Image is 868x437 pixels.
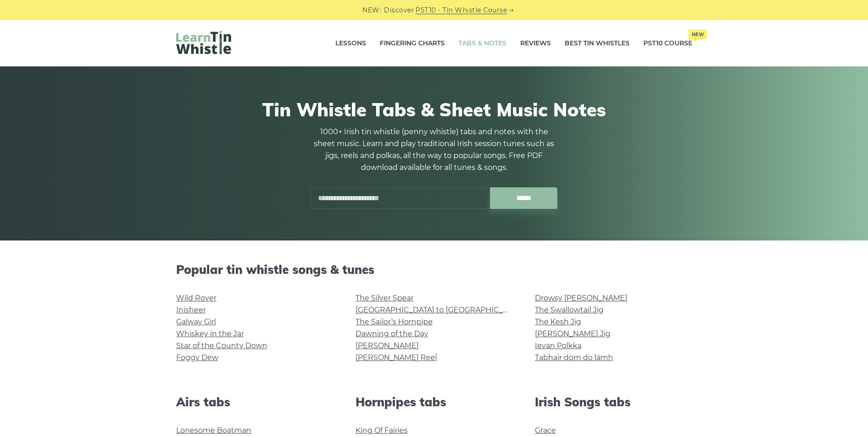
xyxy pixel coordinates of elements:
a: The Swallowtail Jig [535,306,604,314]
a: Lessons [335,32,366,55]
a: Inisheer [176,306,206,314]
h2: Irish Songs tabs [535,395,692,409]
a: Drowsy [PERSON_NAME] [535,294,627,302]
img: LearnTinWhistle.com [176,31,231,54]
a: Tabhair dom do lámh [535,353,613,362]
a: [PERSON_NAME] [356,341,419,350]
a: Lonesome Boatman [176,426,251,435]
h1: Tin Whistle Tabs & Sheet Music Notes [176,98,692,120]
a: The Kesh Jig [535,317,581,326]
a: Galway Girl [176,317,216,326]
a: Foggy Dew [176,353,218,362]
p: 1000+ Irish tin whistle (penny whistle) tabs and notes with the sheet music. Learn and play tradi... [311,126,558,174]
a: [PERSON_NAME] Reel [356,353,437,362]
h2: Popular tin whistle songs & tunes [176,262,692,277]
a: King Of Fairies [356,426,408,435]
a: Best Tin Whistles [565,32,630,55]
a: Reviews [520,32,551,55]
a: Tabs & Notes [458,32,507,55]
a: [GEOGRAPHIC_DATA] to [GEOGRAPHIC_DATA] [356,306,524,314]
a: Ievan Polkka [535,341,582,350]
a: Star of the County Down [176,341,267,350]
h2: Hornpipes tabs [356,395,513,409]
a: Wild Rover [176,294,216,302]
a: The Silver Spear [356,294,414,302]
a: Fingering Charts [380,32,445,55]
a: [PERSON_NAME] Jig [535,329,610,338]
a: Whiskey in the Jar [176,329,244,338]
a: Dawning of the Day [356,329,428,338]
a: The Sailor’s Hornpipe [356,317,433,326]
h2: Airs tabs [176,395,334,409]
a: Grace [535,426,556,435]
span: New [688,29,707,39]
a: PST10 CourseNew [643,32,692,55]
